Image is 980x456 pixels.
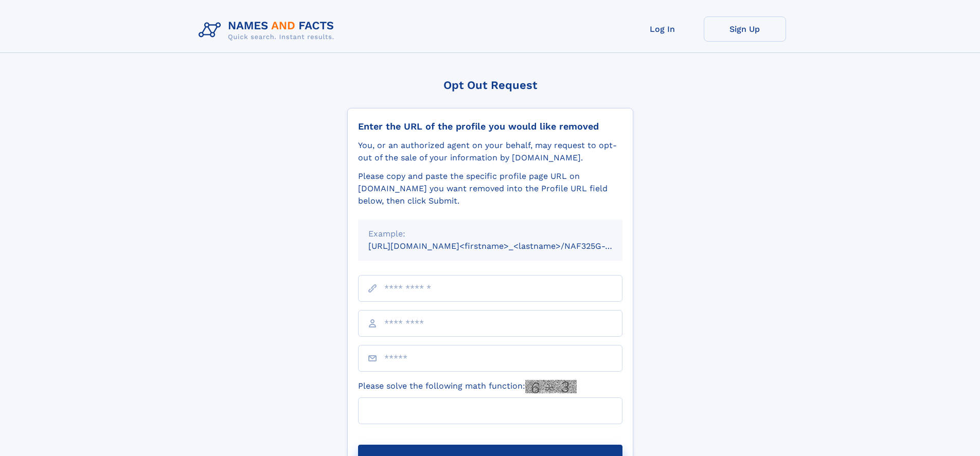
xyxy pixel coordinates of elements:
[704,16,786,42] a: Sign Up
[358,121,622,132] div: Enter the URL of the profile you would like removed
[358,170,622,207] div: Please copy and paste the specific profile page URL on [DOMAIN_NAME] you want removed into the Pr...
[368,241,642,251] small: [URL][DOMAIN_NAME]<firstname>_<lastname>/NAF325G-xxxxxxxx
[194,16,343,44] img: Logo Names and Facts
[347,79,633,92] div: Opt Out Request
[368,228,612,240] div: Example:
[358,139,622,164] div: You, or an authorized agent on your behalf, may request to opt-out of the sale of your informatio...
[358,380,577,393] label: Please solve the following math function:
[621,16,704,42] a: Log In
